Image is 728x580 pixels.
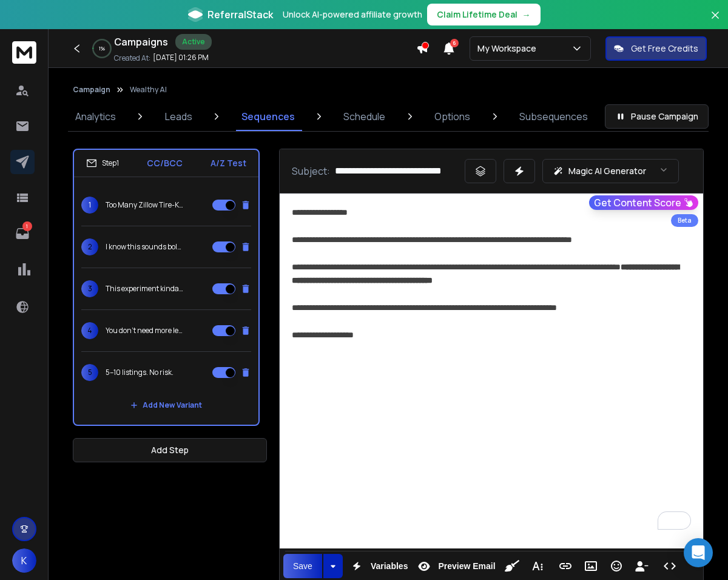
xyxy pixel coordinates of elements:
[568,165,646,177] p: Magic AI Generator
[81,197,98,214] span: 1
[519,109,588,124] p: Subsequences
[73,85,110,95] button: Campaign
[579,554,602,578] button: Insert Image (⌘P)
[241,109,295,124] p: Sequences
[522,8,531,21] span: →
[671,214,698,227] div: Beta
[211,157,246,169] p: A/Z Test
[605,554,628,578] button: Emoticons
[207,7,273,22] span: ReferralStack
[158,102,200,131] a: Leads
[427,4,541,25] button: Claim Lifetime Deal→
[434,109,470,124] p: Options
[75,109,116,124] p: Analytics
[99,45,105,52] p: 1 %
[707,7,723,36] button: Close banner
[10,221,35,246] a: 1
[12,548,36,573] button: K
[605,104,709,129] button: Pause Campaign
[283,8,422,21] p: Unlock AI-powered affiliate growth
[630,554,653,578] button: Insert Unsubscribe Link
[589,195,698,210] button: Get Content Score
[234,102,302,131] a: Sequences
[631,42,698,55] p: Get Free Credits
[336,102,393,131] a: Schedule
[605,36,707,61] button: Get Free Credits
[73,438,267,462] button: Add Step
[81,364,98,381] span: 5
[73,149,260,426] li: Step1CC/BCCA/Z Test1Too Many Zillow Tire-Kickers?2I know this sounds bold 👀3This experiment kinda...
[658,554,681,578] button: Code View
[427,102,477,131] a: Options
[130,85,167,95] p: Wealthy AI
[477,42,541,55] p: My Workspace
[413,554,497,578] button: Preview Email
[68,102,123,131] a: Analytics
[175,34,212,50] div: Active
[81,280,98,297] span: 3
[368,561,411,572] span: Variables
[147,157,183,169] p: CC/BCC
[280,194,703,542] div: To enrich screen reader interactions, please activate Accessibility in Grammarly extension settings
[106,200,183,210] p: Too Many Zillow Tire-Kickers?
[121,393,212,417] button: Add New Variant
[500,554,524,578] button: Clean HTML
[81,238,98,255] span: 2
[684,538,713,567] div: Open Intercom Messenger
[165,109,192,124] p: Leads
[283,554,322,578] button: Save
[512,102,595,131] a: Subsequences
[114,35,168,49] h1: Campaigns
[292,164,330,178] p: Subject:
[343,109,385,124] p: Schedule
[22,221,32,231] p: 1
[114,53,150,63] p: Created At:
[106,326,183,336] p: You don’t need more leads.
[345,554,411,578] button: Variables
[153,53,209,62] p: [DATE] 01:26 PM
[81,322,98,339] span: 4
[86,158,119,169] div: Step 1
[106,284,183,294] p: This experiment kinda shocked us 😳
[542,159,679,183] button: Magic AI Generator
[436,561,497,572] span: Preview Email
[450,39,459,47] span: 6
[554,554,577,578] button: Insert Link (⌘K)
[106,368,174,377] p: 5–10 listings. No risk.
[106,242,183,252] p: I know this sounds bold 👀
